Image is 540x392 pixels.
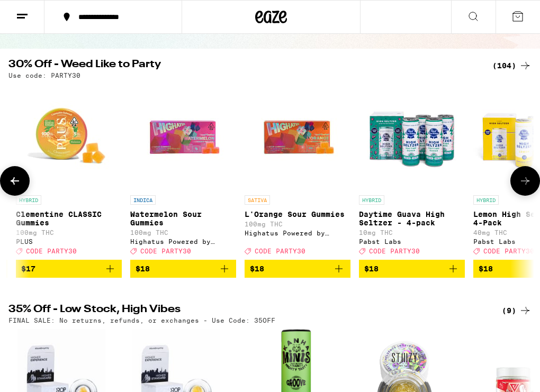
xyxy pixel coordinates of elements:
[8,304,480,317] h2: 35% Off - Low Stock, High Vibes
[8,59,480,72] h2: 30% Off - Weed Like to Party
[245,230,350,236] div: Highatus Powered by Cannabiotix
[369,248,420,254] span: CODE PARTY30
[245,195,270,205] p: SATIVA
[16,210,122,227] p: Clementine CLASSIC Gummies
[255,248,305,254] span: CODE PARTY30
[359,238,465,245] div: Pabst Labs
[16,229,122,236] p: 100mg THC
[479,265,493,273] span: $18
[130,84,236,190] img: Highatus Powered by Cannabiotix - Watermelon Sour Gummies
[6,7,76,16] span: Hi. Need any help?
[483,248,534,254] span: CODE PARTY30
[16,238,122,245] div: PLUS
[21,265,35,273] span: $17
[359,210,465,227] p: Daytime Guava High Seltzer - 4-pack
[130,210,236,227] p: Watermelon Sour Gummies
[16,84,122,260] a: Open page for Clementine CLASSIC Gummies from PLUS
[364,265,379,273] span: $18
[130,260,236,278] button: Add to bag
[26,248,77,254] span: CODE PARTY30
[130,238,236,245] div: Highatus Powered by Cannabiotix
[502,304,532,317] a: (9)
[16,195,41,205] p: HYBRID
[16,260,122,278] button: Add to bag
[245,210,350,218] p: L'Orange Sour Gummies
[359,84,465,260] a: Open page for Daytime Guava High Seltzer - 4-pack from Pabst Labs
[245,84,350,260] a: Open page for L'Orange Sour Gummies from Highatus Powered by Cannabiotix
[359,84,465,190] img: Pabst Labs - Daytime Guava High Seltzer - 4-pack
[359,229,465,236] p: 10mg THC
[359,260,465,278] button: Add to bag
[245,221,350,227] p: 100mg THC
[250,265,264,273] span: $18
[492,59,532,72] a: (104)
[136,265,150,273] span: $18
[473,195,499,205] p: HYBRID
[245,84,350,190] img: Highatus Powered by Cannabiotix - L'Orange Sour Gummies
[130,229,236,236] p: 100mg THC
[359,195,384,205] p: HYBRID
[140,248,191,254] span: CODE PARTY30
[8,317,275,324] p: FINAL SALE: No returns, refunds, or exchanges - Use Code: 35OFF
[16,84,122,190] img: PLUS - Clementine CLASSIC Gummies
[245,260,350,278] button: Add to bag
[130,195,156,205] p: INDICA
[130,84,236,260] a: Open page for Watermelon Sour Gummies from Highatus Powered by Cannabiotix
[8,72,80,79] p: Use code: PARTY30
